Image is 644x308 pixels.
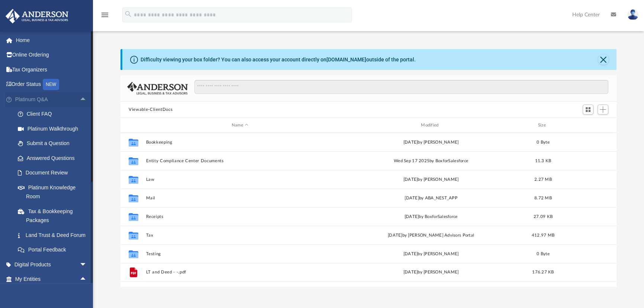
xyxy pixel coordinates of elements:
a: Document Review [10,166,98,180]
a: Client FAQ [10,107,98,122]
div: grid [120,133,616,287]
a: Submit a Question [10,136,98,151]
a: Digital Productsarrow_drop_down [5,257,98,272]
a: My Entitiesarrow_drop_up [5,272,98,287]
div: id [561,122,613,129]
a: Online Ordering [5,48,98,62]
button: LT and Deed - -.pdf [146,270,334,275]
a: Tax & Bookkeeping Packages [10,204,98,228]
button: Viewable-ClientDocs [129,106,173,113]
span: 8.72 MB [534,196,552,200]
i: menu [100,10,109,19]
a: Platinum Knowledge Room [10,180,98,204]
span: arrow_drop_up [80,272,94,287]
button: Bookkeeping [146,140,334,145]
a: Tax Organizers [5,62,98,77]
a: Land Trust & Deed Forum [10,228,98,243]
div: Difficulty viewing your box folder? You can also access your account directly on outside of the p... [141,56,416,64]
a: Portal Feedback [10,243,98,257]
div: Size [528,122,558,129]
span: 0 Byte [537,140,550,144]
div: [DATE] by [PERSON_NAME] [337,176,525,183]
span: 27.09 KB [534,215,553,219]
div: NEW [43,79,59,90]
button: Entity Compliance Center Documents [146,158,334,163]
div: Modified [337,122,525,129]
a: Platinum Walkthrough [10,121,98,136]
a: Home [5,33,98,48]
div: [DATE] by [PERSON_NAME] Advisors Portal [337,232,525,239]
div: id [124,122,142,129]
div: [DATE] by ABA_NEST_APP [337,195,525,202]
button: Receipts [146,214,334,219]
input: Search files and folders [194,80,608,94]
button: Mail [146,196,334,200]
span: 412.97 MB [532,233,554,237]
div: [DATE] by [PERSON_NAME] [337,251,525,257]
button: Close [598,54,609,65]
div: [DATE] by BoxforSalesforce [337,214,525,220]
span: 176.27 KB [532,270,554,274]
span: 2.27 MB [534,177,552,182]
a: menu [100,14,109,19]
a: [DOMAIN_NAME] [326,57,366,62]
button: Add [598,105,609,115]
span: 11.3 KB [535,159,551,163]
button: Switch to Grid View [583,105,594,115]
a: Answered Questions [10,151,98,166]
button: Tax [146,233,334,238]
span: arrow_drop_up [80,92,94,107]
i: search [124,10,132,18]
img: User Pic [627,9,638,20]
div: [DATE] by [PERSON_NAME] [337,269,525,276]
span: arrow_drop_down [80,257,94,272]
div: Name [146,122,334,129]
button: Law [146,177,334,182]
div: Wed Sep 17 2025 by BoxforSalesforce [337,158,525,164]
a: Order StatusNEW [5,77,98,92]
a: Platinum Q&Aarrow_drop_up [5,92,98,107]
div: [DATE] by [PERSON_NAME] [337,139,525,146]
button: Testing [146,251,334,256]
span: 0 Byte [537,252,550,256]
img: Anderson Advisors Platinum Portal [3,9,71,23]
